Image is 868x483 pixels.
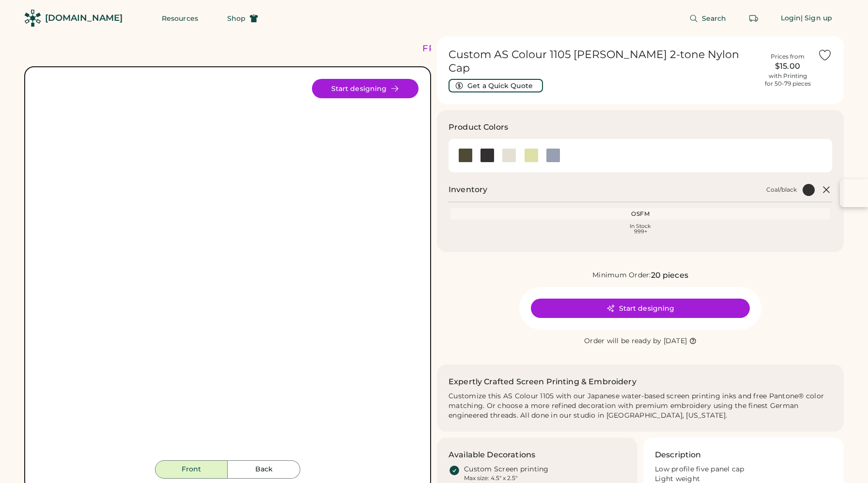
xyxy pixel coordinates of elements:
button: Back [228,460,300,479]
img: Rendered Logo - Screens [24,10,41,27]
button: Front [155,460,228,479]
h3: Product Colors [449,121,508,133]
h2: Expertly Crafted Screen Printing & Embroidery [449,376,636,388]
div: Order will be ready by [584,336,662,346]
button: Get a Quick Quote [449,79,543,92]
div: 1105 Style Image [37,79,418,460]
div: OSFM [452,210,828,218]
div: 20 pieces [651,270,688,281]
div: Coal/black [766,186,797,194]
div: [DATE] [664,336,687,346]
div: Prices from [771,53,805,60]
div: Max size: 4.5" x 2.5" [464,474,517,482]
button: Start designing [531,299,750,318]
div: Custom Screen printing [464,465,549,474]
div: Customize this AS Colour 1105 with our Japanese water-based screen printing inks and free Pantone... [449,392,832,421]
h3: Description [655,449,701,461]
img: 1105 - Coal/black Front Image [37,79,418,460]
div: with Printing for 50-79 pieces [765,72,811,88]
div: $15.00 [763,60,812,72]
span: Search [702,15,727,22]
span: Shop [227,15,246,22]
h3: Available Decorations [449,449,535,461]
button: Search [678,9,738,28]
button: Start designing [312,79,418,98]
button: Resources [150,9,210,28]
h1: Custom AS Colour 1105 [PERSON_NAME] 2-tone Nylon Cap [449,48,758,75]
div: Login [781,14,801,23]
button: Open Sortd panel [840,179,868,207]
button: Shop [216,9,270,28]
h2: Inventory [449,184,487,196]
div: In Stock 999+ [452,224,828,234]
div: | Sign up [801,14,832,23]
button: Retrieve an order [744,9,763,28]
div: Minimum Order: [592,271,651,280]
div: [DOMAIN_NAME] [45,12,123,24]
div: FREE SHIPPING [422,42,506,55]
